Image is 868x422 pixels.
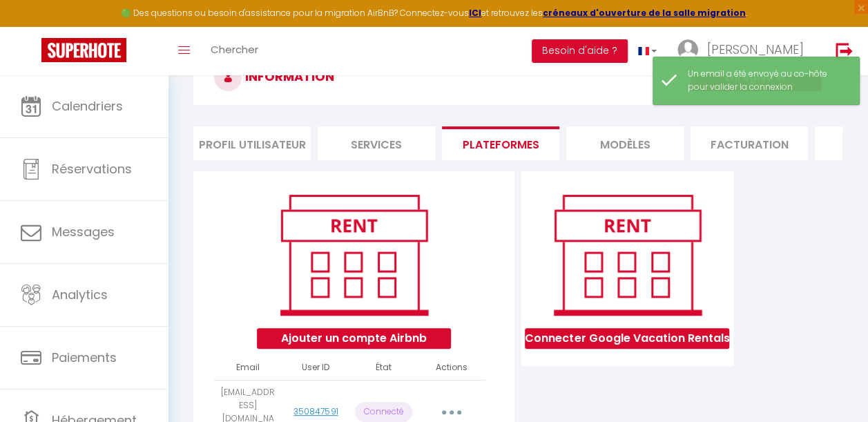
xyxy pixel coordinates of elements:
[677,39,698,60] img: ...
[193,50,842,105] h3: INFORMATION
[52,223,115,240] span: Messages
[418,356,485,380] th: Actions
[257,328,451,349] button: Ajouter un compte Airbnb
[293,405,338,417] a: 350847591
[41,38,126,62] img: Super Booking
[200,27,269,75] a: Chercher
[691,126,808,160] li: Facturation
[667,27,821,75] a: ... [PERSON_NAME]
[318,126,435,160] li: Services
[566,126,684,160] li: MODÈLES
[525,328,729,349] button: Connecter Google Vacation Rentals
[532,39,628,63] button: Besoin d'aide ?
[543,7,746,19] a: créneaux d'ouverture de la salle migration
[809,360,858,412] iframe: Chat
[442,126,559,160] li: Plateformes
[707,41,804,58] span: [PERSON_NAME]
[688,68,845,94] div: Un email a été envoyé au co-hôte pour valider la connexion
[214,356,282,380] th: Email
[52,349,117,366] span: Paiements
[11,6,52,47] button: Ouvrir le widget de chat LiveChat
[469,7,481,19] a: ICI
[193,126,311,160] li: Profil Utilisateur
[266,189,442,321] img: rent.png
[355,402,412,422] p: Connecté
[52,160,132,178] span: Réservations
[836,42,853,59] img: logout
[282,356,349,380] th: User ID
[52,286,108,303] span: Analytics
[211,42,258,57] span: Chercher
[52,97,123,115] span: Calendriers
[539,189,715,321] img: rent.png
[349,356,417,380] th: État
